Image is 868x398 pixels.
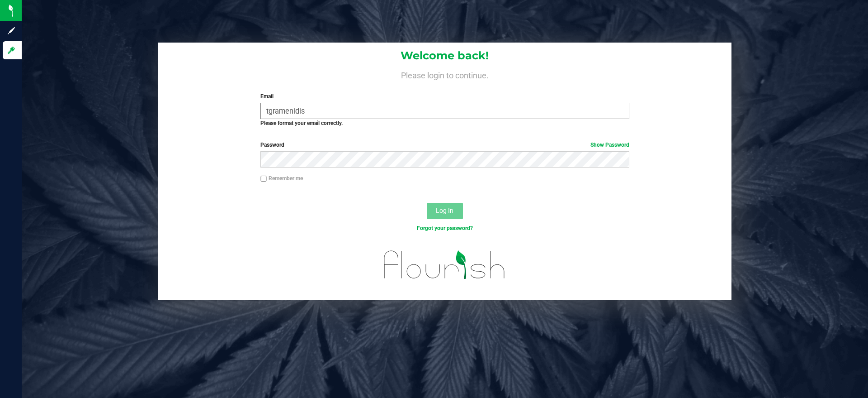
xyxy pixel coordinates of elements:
[7,46,16,55] inline-svg: Log in
[260,176,267,182] input: Remember me
[436,207,453,214] span: Log In
[260,92,629,101] label: Email
[427,203,463,219] button: Log In
[260,120,343,126] strong: Please format your email correctly.
[260,142,284,148] span: Password
[260,174,303,182] label: Remember me
[590,142,629,148] a: Show Password
[417,225,473,231] a: Forgot your password?
[7,26,16,35] inline-svg: Sign up
[158,69,731,80] h4: Please login to continue.
[158,50,731,62] h1: Welcome back!
[373,242,516,288] img: flourish_logo.svg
